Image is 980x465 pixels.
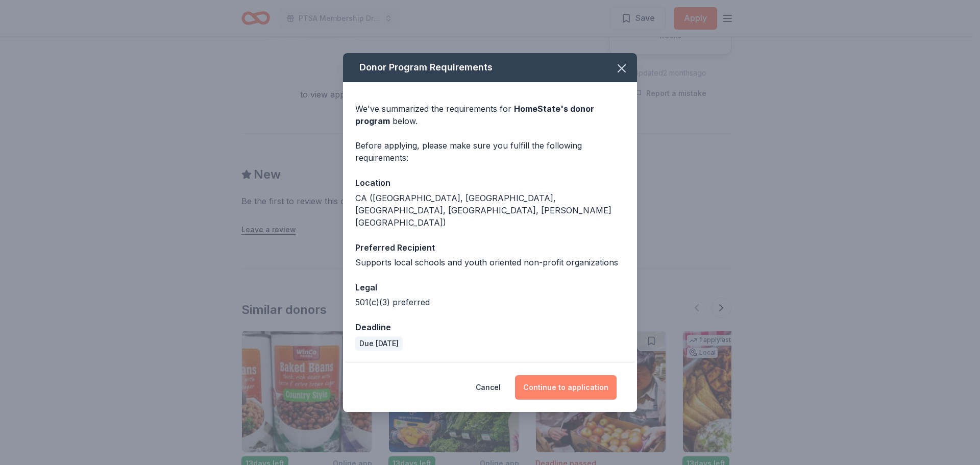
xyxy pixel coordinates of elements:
button: Continue to application [515,375,617,400]
div: Donor Program Requirements [343,53,637,82]
div: Legal [355,281,625,294]
div: We've summarized the requirements for below. [355,103,625,127]
button: Cancel [476,375,501,400]
div: CA ([GEOGRAPHIC_DATA], [GEOGRAPHIC_DATA], [GEOGRAPHIC_DATA], [GEOGRAPHIC_DATA], [PERSON_NAME][GEO... [355,192,625,229]
div: Due [DATE] [355,336,403,351]
div: Before applying, please make sure you fulfill the following requirements: [355,139,625,164]
div: 501(c)(3) preferred [355,296,625,308]
div: Supports local schools and youth oriented non-profit organizations [355,256,625,268]
div: Deadline [355,321,625,334]
div: Location [355,176,625,189]
div: Preferred Recipient [355,241,625,254]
